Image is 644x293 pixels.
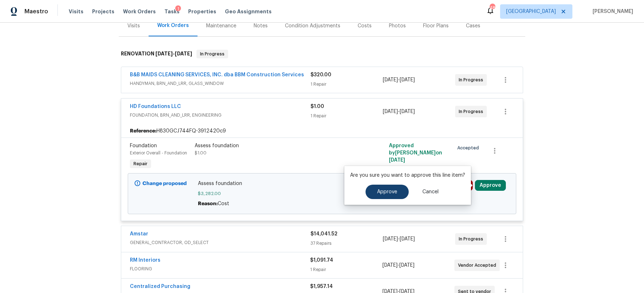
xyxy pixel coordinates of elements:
[459,235,486,243] span: In Progress
[458,262,499,269] span: Vendor Accepted
[383,235,415,243] span: -
[130,112,310,119] span: FOUNDATION, BRN_AND_LRR, ENGINEERING
[195,151,207,155] span: $1.00
[358,22,372,30] div: Costs
[310,258,333,263] span: $1,091.74
[382,262,414,269] span: -
[383,236,398,242] span: [DATE]
[459,76,486,84] span: In Progress
[490,4,495,12] div: 48
[350,172,465,179] p: Are you sure you want to approve this line item?
[466,22,480,30] div: Cases
[157,22,189,29] div: Work Orders
[399,263,414,268] span: [DATE]
[383,108,415,115] span: -
[400,77,415,82] span: [DATE]
[400,236,415,242] span: [DATE]
[198,190,446,197] span: $3,282.00
[188,8,216,15] span: Properties
[195,142,352,149] div: Assess foundation
[423,22,449,30] div: Floor Plans
[175,5,181,13] div: 1
[383,77,398,82] span: [DATE]
[130,143,157,148] span: Foundation
[130,104,181,109] a: HD Foundations LLC
[310,231,337,236] span: $14,041.52
[127,22,140,30] div: Visits
[383,109,398,114] span: [DATE]
[121,50,192,58] h6: RENOVATION
[310,240,383,247] div: 37 Repairs
[69,8,83,15] span: Visits
[130,284,190,289] a: Centralized Purchasing
[130,127,157,135] b: Reference:
[130,80,310,87] span: HANDYMAN, BRN_AND_LRR, GLASS_WINDOW
[197,50,227,58] span: In Progress
[121,125,523,138] div: H830GCJ744FQ-3912420c9
[130,239,310,246] span: GENERAL_CONTRACTOR, OD_SELECT
[590,8,633,15] span: [PERSON_NAME]
[310,266,382,273] div: 1 Repair
[131,160,150,167] span: Repair
[206,22,236,30] div: Maintenance
[119,42,525,66] div: RENOVATION [DATE]-[DATE]In Progress
[310,81,383,88] div: 1 Repair
[411,185,450,199] button: Cancel
[123,8,156,15] span: Work Orders
[155,51,173,56] span: [DATE]
[164,9,180,14] span: Tasks
[383,76,415,84] span: -
[389,22,406,30] div: Photos
[254,22,268,30] div: Notes
[225,8,272,15] span: Geo Assignments
[155,51,192,56] span: -
[130,231,148,236] a: Amstar
[382,263,398,268] span: [DATE]
[24,8,48,15] span: Maestro
[389,143,442,163] span: Approved by [PERSON_NAME] on
[310,112,383,120] div: 1 Repair
[218,201,229,206] span: Cost
[389,158,405,163] span: [DATE]
[457,144,482,152] span: Accepted
[130,72,304,77] a: B&B MAIDS CLEANING SERVICES, INC. dba BBM Construction Services
[198,201,218,206] span: Reason:
[130,151,187,155] span: Exterior Overall - Foundation
[366,185,409,199] button: Approve
[130,258,160,263] a: RM Interiors
[400,109,415,114] span: [DATE]
[422,189,439,195] span: Cancel
[285,22,340,30] div: Condition Adjustments
[130,265,310,272] span: FLOORING
[198,180,446,187] span: Assess foundation
[175,51,192,56] span: [DATE]
[92,8,114,15] span: Projects
[310,284,333,289] span: $1,957.14
[475,180,506,191] button: Approve
[310,104,324,109] span: $1.00
[506,8,556,15] span: [GEOGRAPHIC_DATA]
[377,189,397,195] span: Approve
[459,108,486,115] span: In Progress
[142,181,187,186] b: Change proposed
[310,72,331,77] span: $320.00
